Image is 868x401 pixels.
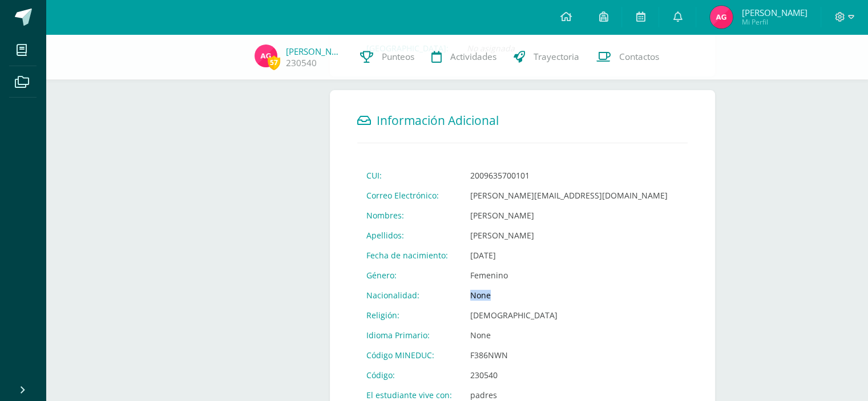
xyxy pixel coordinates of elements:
td: Fecha de nacimiento: [357,245,461,265]
a: [PERSON_NAME] [286,46,343,57]
td: [PERSON_NAME][EMAIL_ADDRESS][DOMAIN_NAME] [461,185,677,205]
span: [PERSON_NAME] [741,7,807,18]
a: Actividades [423,34,505,80]
td: Religión: [357,305,461,325]
td: [PERSON_NAME] [461,225,677,245]
a: Punteos [352,34,423,80]
td: 230540 [461,365,677,385]
td: None [461,325,677,345]
td: Idioma Primario: [357,325,461,345]
td: Género: [357,265,461,285]
td: Femenino [461,265,677,285]
img: 09a35472f6d348be82a8272cf48b580f.png [255,44,277,67]
td: 2009635700101 [461,165,677,185]
td: CUI: [357,165,461,185]
td: Código MINEDUC: [357,345,461,365]
span: Trayectoria [534,51,579,63]
span: Mi Perfil [741,17,807,27]
img: 09a35472f6d348be82a8272cf48b580f.png [710,6,733,29]
span: Información Adicional [377,112,499,128]
td: Correo Electrónico: [357,185,461,205]
td: None [461,285,677,305]
span: Punteos [382,51,414,63]
td: Código: [357,365,461,385]
span: Contactos [619,51,659,63]
td: [PERSON_NAME] [461,205,677,225]
td: [DEMOGRAPHIC_DATA] [461,305,677,325]
a: Trayectoria [505,34,588,80]
td: F386NWN [461,345,677,365]
td: Apellidos: [357,225,461,245]
td: Nombres: [357,205,461,225]
a: 230540 [286,57,317,69]
a: Contactos [588,34,668,80]
span: Actividades [450,51,496,63]
td: Nacionalidad: [357,285,461,305]
span: 57 [268,55,280,70]
td: [DATE] [461,245,677,265]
